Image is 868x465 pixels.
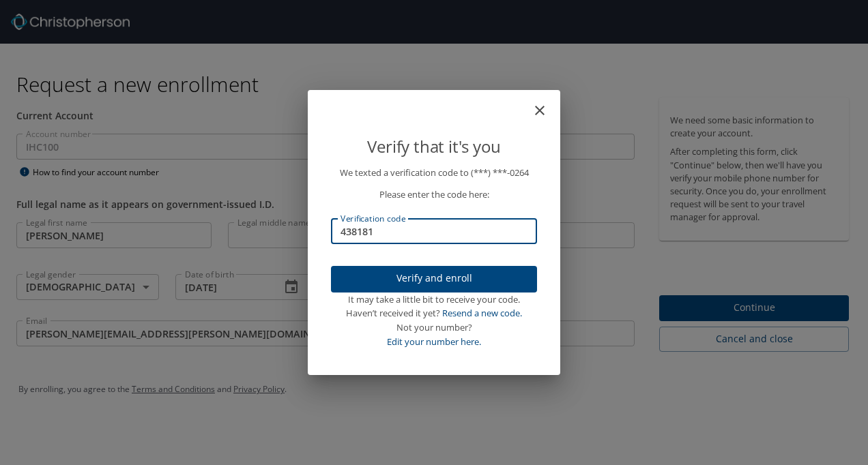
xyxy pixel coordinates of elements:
[331,187,537,202] p: Please enter the code here:
[331,166,537,180] p: We texted a verification code to (***) ***- 0264
[538,95,555,112] button: close
[331,134,537,160] p: Verify that it's you
[342,270,526,287] span: Verify and enroll
[331,266,537,292] button: Verify and enroll
[331,292,537,307] div: It may take a little bit to receive your code.
[442,307,522,319] a: Resend a new code.
[331,320,537,335] div: Not your number?
[331,306,537,320] div: Haven’t received it yet?
[387,335,481,348] a: Edit your number here.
